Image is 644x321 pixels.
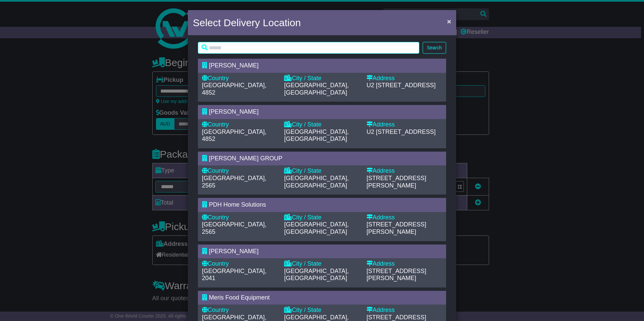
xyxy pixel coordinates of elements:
span: [GEOGRAPHIC_DATA], 4852 [202,128,266,143]
span: [GEOGRAPHIC_DATA], 4852 [202,82,266,96]
span: [STREET_ADDRESS][PERSON_NAME] [367,268,426,282]
span: [GEOGRAPHIC_DATA], 2565 [202,221,266,235]
div: City / State [284,214,360,221]
div: Country [202,167,277,175]
div: City / State [284,75,360,82]
div: Address [367,214,442,221]
div: Address [367,121,442,128]
div: Country [202,75,277,82]
div: City / State [284,260,360,268]
div: Address [367,167,442,175]
div: City / State [284,307,360,314]
span: [GEOGRAPHIC_DATA], [GEOGRAPHIC_DATA] [284,268,348,282]
span: [GEOGRAPHIC_DATA], [GEOGRAPHIC_DATA] [284,128,348,143]
span: PDH Home Solutions [209,201,266,208]
span: [PERSON_NAME] [209,62,259,69]
span: [GEOGRAPHIC_DATA], [GEOGRAPHIC_DATA] [284,82,348,96]
span: [GEOGRAPHIC_DATA], [GEOGRAPHIC_DATA] [284,175,348,189]
span: × [447,17,451,25]
span: [STREET_ADDRESS][PERSON_NAME] [367,175,426,189]
h4: Select Delivery Location [193,15,301,30]
span: Meris Food Equipment [209,294,270,301]
div: City / State [284,167,360,175]
div: Address [367,307,442,314]
span: U2 [STREET_ADDRESS] [367,82,436,89]
span: [STREET_ADDRESS][PERSON_NAME] [367,221,426,235]
div: Country [202,307,277,314]
span: [PERSON_NAME] GROUP [209,155,282,162]
span: [PERSON_NAME] [209,108,259,115]
span: [GEOGRAPHIC_DATA], [GEOGRAPHIC_DATA] [284,221,348,235]
span: [GEOGRAPHIC_DATA], 2565 [202,175,266,189]
span: [PERSON_NAME] [209,248,259,255]
div: Address [367,260,442,268]
div: Country [202,260,277,268]
div: City / State [284,121,360,128]
span: [GEOGRAPHIC_DATA], 2041 [202,268,266,282]
button: Search [423,42,446,54]
button: Close [444,14,454,28]
div: Country [202,214,277,221]
div: Country [202,121,277,128]
span: U2 [STREET_ADDRESS] [367,128,436,135]
div: Address [367,75,442,82]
